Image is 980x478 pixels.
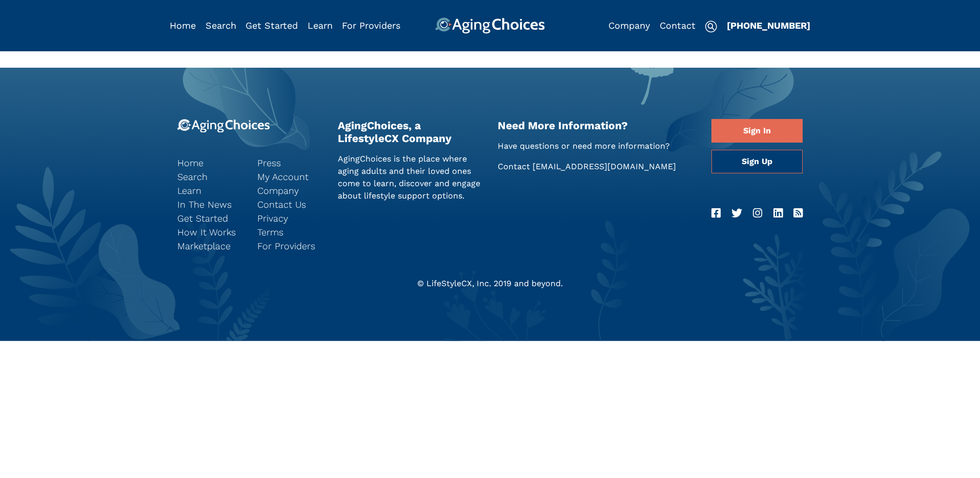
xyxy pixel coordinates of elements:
a: Search [177,170,242,184]
a: LinkedIn [773,205,783,222]
a: Sign Up [711,150,803,173]
img: 9-logo.svg [177,119,270,133]
a: Marketplace [177,239,242,253]
a: Get Started [246,20,298,31]
a: Contact [660,20,696,31]
p: Have questions or need more information? [498,140,696,152]
a: My Account [257,170,322,184]
a: Company [608,20,650,31]
a: Search [206,20,236,31]
a: Press [257,156,322,170]
a: For Providers [342,20,400,31]
a: [PHONE_NUMBER] [727,20,810,31]
a: In The News [177,197,242,211]
h2: Need More Information? [498,119,696,132]
a: Contact Us [257,197,322,211]
a: RSS Feed [793,205,803,222]
div: Popover trigger [206,17,236,34]
a: How It Works [177,225,242,239]
h2: AgingChoices, a LifestyleCX Company [338,119,483,145]
a: Learn [308,20,333,31]
a: Facebook [711,205,721,222]
a: Learn [177,184,242,197]
a: Privacy [257,211,322,225]
img: AgingChoices [435,17,545,34]
a: Home [177,156,242,170]
a: For Providers [257,239,322,253]
a: Instagram [753,205,762,222]
a: [EMAIL_ADDRESS][DOMAIN_NAME] [533,162,676,171]
p: AgingChoices is the place where aging adults and their loved ones come to learn, discover and eng... [338,153,483,202]
a: Company [257,184,322,197]
a: Twitter [731,205,742,222]
a: Home [170,20,196,31]
img: search-icon.svg [705,21,717,33]
p: Contact [498,161,696,173]
div: © LifeStyleCX, Inc. 2019 and beyond. [170,277,810,290]
a: Get Started [177,211,242,225]
a: Terms [257,225,322,239]
a: Sign In [711,119,803,143]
